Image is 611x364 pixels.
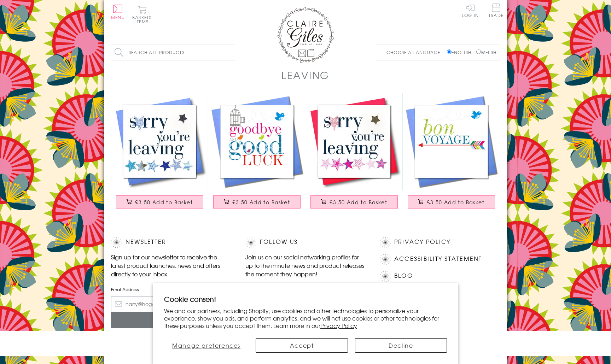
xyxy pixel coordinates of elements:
[403,93,500,190] img: Good Luck Leaving Card, Arrow and Bird, Bon Voyage
[164,307,447,329] p: We and our partners, including Shopify, use cookies and other technologies to personalize your ex...
[135,14,152,25] span: 0 items
[281,68,330,82] h1: Leaving
[447,49,475,55] label: English
[447,49,452,54] input: English
[462,4,479,17] a: Log In
[132,6,152,24] button: Basket0 items
[172,341,240,350] span: Manage preferences
[476,49,481,54] input: Welsh
[489,4,504,17] span: Trade
[111,14,125,20] span: Menu
[111,45,235,60] input: Search all products
[310,195,398,209] button: £3.50 Add to Basket
[111,5,125,19] button: Menu
[403,93,500,216] a: Good Luck Leaving Card, Arrow and Bird, Bon Voyage £3.50 Add to Basket
[135,199,193,206] span: £3.50 Add to Basket
[305,93,403,190] img: Good Luck Card, Sorry You're Leaving Pink, Embellished with a padded star
[116,195,204,209] button: £3.50 Add to Basket
[245,253,366,278] p: Join us on our social networking profiles for up to the minute news and product releases the mome...
[305,93,403,216] a: Good Luck Card, Sorry You're Leaving Pink, Embellished with a padded star £3.50 Add to Basket
[111,312,231,328] input: Subscribe
[277,7,334,63] img: Claire Giles Greetings Cards
[489,4,504,19] a: Trade
[386,49,446,55] p: Choose a language:
[232,199,290,206] span: £3.50 Add to Basket
[476,49,496,55] label: Welsh
[427,199,484,206] span: £3.50 Add to Basket
[111,296,231,312] input: harry@hogwarts.edu
[408,195,495,209] button: £3.50 Add to Basket
[394,271,413,281] a: Blog
[394,237,450,247] a: Privacy Policy
[111,93,208,216] a: Good Luck Card, Sorry You're Leaving Blue, Embellished with a padded star £3.50 Add to Basket
[213,195,301,209] button: £3.50 Add to Basket
[208,93,305,216] a: Good Luck Leaving Card, Bird Card, Goodbye and Good Luck £3.50 Add to Basket
[228,45,235,60] input: Search
[394,254,482,264] a: Accessibility Statement
[111,286,231,293] label: Email Address
[111,93,208,190] img: Good Luck Card, Sorry You're Leaving Blue, Embellished with a padded star
[330,199,387,206] span: £3.50 Add to Basket
[164,338,249,353] button: Manage preferences
[245,237,366,248] h2: Follow Us
[208,93,305,190] img: Good Luck Leaving Card, Bird Card, Goodbye and Good Luck
[111,253,231,278] p: Sign up for our newsletter to receive the latest product launches, news and offers directly to yo...
[164,294,447,304] h2: Cookie consent
[111,237,231,248] h2: Newsletter
[256,338,348,353] button: Accept
[355,338,447,353] button: Decline
[320,321,357,330] a: Privacy Policy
